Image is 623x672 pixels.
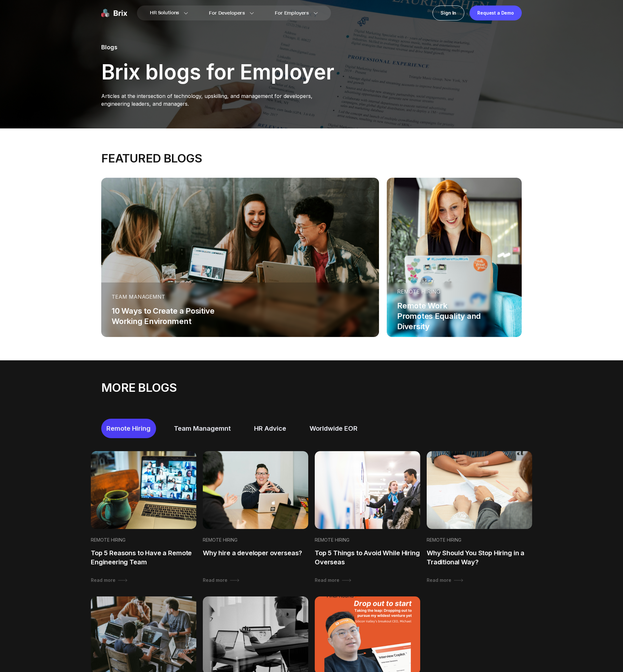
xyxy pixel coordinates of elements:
div: Remote Hiring [203,537,308,543]
div: More blogs [101,380,522,395]
div: Top 5 Things to Avoid While Hiring Overseas [315,548,420,567]
div: Top 5 Reasons to Have a Remote Engineering Team [91,548,196,567]
div: Read more [203,577,227,583]
div: Remote Hiring [315,537,420,543]
p: Brix blogs for Employer [101,62,334,82]
div: Remote Hiring [91,537,196,543]
span: For Employers [275,10,309,17]
div: Read more [315,577,339,583]
div: Why Should You Stop Hiring in a Traditional Way? [427,548,532,567]
div: Team Managemnt [169,419,236,438]
div: Worldwide EOR [304,419,363,438]
div: FEATURED BLOGS [101,152,522,165]
p: Blogs [101,43,334,52]
p: Articles at the intersection of technology, upskilling, and management for developers, engineerin... [101,92,334,108]
div: Remote Hiring [427,537,532,543]
div: Team Managemnt [112,293,369,301]
span: For Developers [209,10,245,17]
div: Remote Hiring [101,419,156,438]
div: 10 Ways to Create a Positive Working Environment [112,306,244,327]
div: Why hire a developer overseas? [203,548,308,567]
div: Read more [91,577,116,583]
div: Remote Hiring [397,288,484,295]
span: HR Solutions [150,8,179,18]
a: Request a Demo [470,6,522,20]
div: HR Advice [249,419,291,438]
a: Sign In [433,6,464,20]
div: Read more [427,577,451,583]
div: Remote Work Promotes Equality and Diversity [397,301,484,332]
